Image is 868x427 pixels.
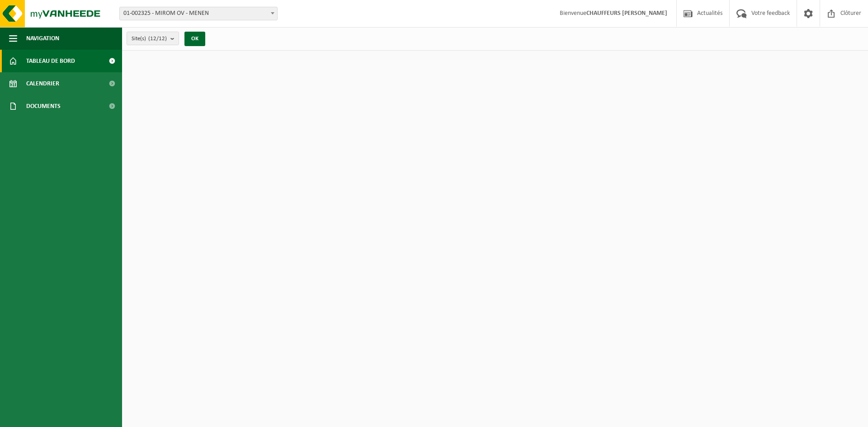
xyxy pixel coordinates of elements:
[148,36,167,42] count: (12/12)
[26,27,59,50] span: Navigation
[132,32,167,46] span: Site(s)
[127,32,179,45] button: Site(s)(12/12)
[26,72,59,95] span: Calendrier
[586,10,667,17] strong: CHAUFFEURS [PERSON_NAME]
[119,7,278,20] span: 01-002325 - MIROM OV - MENEN
[184,32,205,46] button: OK
[26,50,75,72] span: Tableau de bord
[120,7,277,20] span: 01-002325 - MIROM OV - MENEN
[26,95,61,117] span: Documents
